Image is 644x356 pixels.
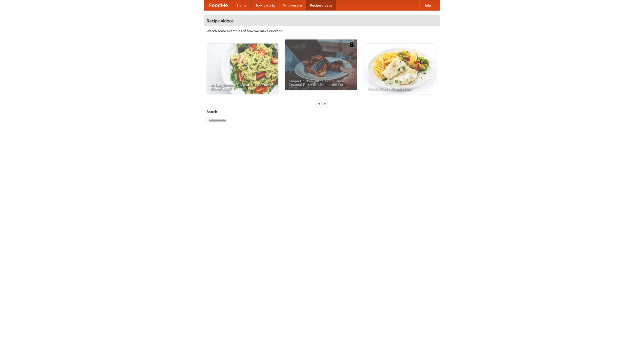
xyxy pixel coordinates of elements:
[204,16,440,26] h4: Recipe videos
[210,83,274,90] span: An Easy, Summery Tomato Pasta That's Ready for Fall
[317,100,321,107] div: «
[349,42,354,47] img: 483408.png
[204,0,233,10] a: FoodMe
[368,87,432,90] span: French Fries Fish and Chips
[306,0,336,10] a: Recipe videos
[279,0,306,10] a: Who we are
[364,44,436,94] a: French Fries Fish and Chips
[207,109,437,114] h5: Search
[233,0,251,10] a: Home
[207,44,278,94] a: An Easy, Summery Tomato Pasta That's Ready for Fall
[251,0,279,10] a: How it works
[207,28,437,33] p: Watch some examples of how we make our food!
[323,100,327,107] div: »
[419,0,435,10] a: Help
